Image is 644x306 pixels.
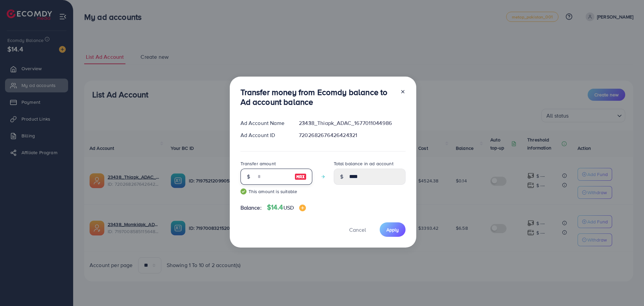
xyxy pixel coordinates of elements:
span: USD [283,204,294,211]
span: Balance: [240,204,262,212]
small: This amount is suitable [240,188,312,195]
div: 7202682676426424321 [293,131,411,139]
span: Apply [386,226,399,233]
span: Cancel [349,226,366,233]
div: 23438_Thiapk_ADAC_1677011044986 [293,119,411,127]
div: Ad Account ID [235,131,294,139]
iframe: Chat [615,276,639,301]
img: image [294,173,307,181]
img: guide [240,188,247,194]
img: image [299,205,306,211]
label: Total balance in ad account [334,160,393,167]
h3: Transfer money from Ecomdy balance to Ad account balance [240,87,395,107]
button: Cancel [341,222,374,237]
button: Apply [380,222,406,237]
div: Ad Account Name [235,119,294,127]
label: Transfer amount [240,160,276,167]
h4: $14.4 [267,203,306,212]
